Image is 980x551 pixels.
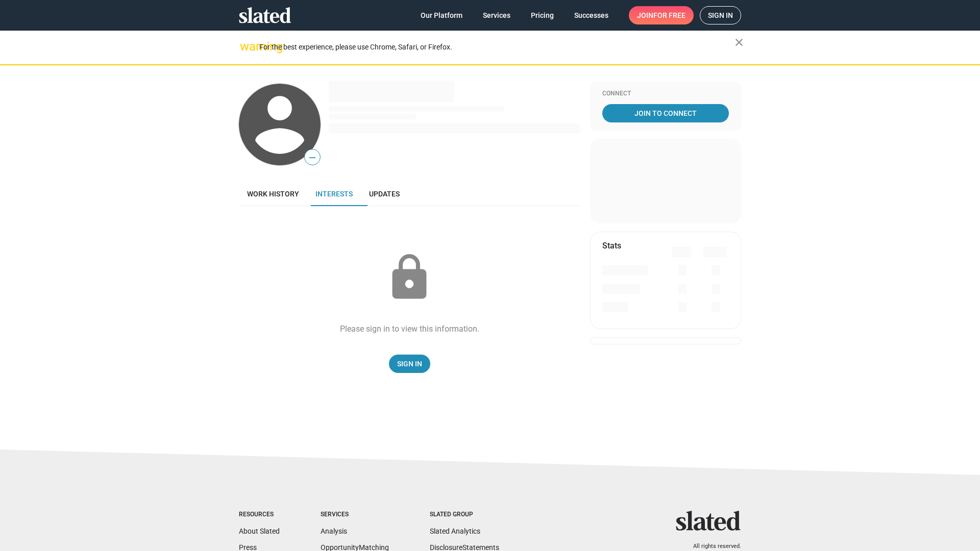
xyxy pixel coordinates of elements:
[566,6,617,24] a: Successes
[421,6,462,24] span: Our Platform
[369,190,400,198] span: Updates
[637,6,685,24] span: Join
[602,90,729,98] div: Connect
[247,190,299,198] span: Work history
[240,40,252,53] mat-icon: warning
[259,40,735,54] div: For the best experience, please use Chrome, Safari, or Firefox.
[733,36,745,48] mat-icon: close
[475,6,519,24] a: Services
[602,104,729,122] a: Join To Connect
[629,6,694,24] a: Joinfor free
[340,323,479,334] div: Please sign in to view this information.
[239,182,307,206] a: Work history
[361,182,408,206] a: Updates
[700,6,741,24] a: Sign in
[430,511,499,519] div: Slated Group
[397,355,422,373] span: Sign In
[430,527,480,535] a: Slated Analytics
[604,104,727,122] span: Join To Connect
[602,240,621,251] mat-card-title: Stats
[321,527,347,535] a: Analysis
[307,182,361,206] a: Interests
[239,527,280,535] a: About Slated
[483,6,510,24] span: Services
[384,252,435,303] mat-icon: lock
[239,511,280,519] div: Resources
[305,151,320,164] span: —
[708,7,733,24] span: Sign in
[523,6,562,24] a: Pricing
[389,355,430,373] a: Sign In
[321,511,389,519] div: Services
[412,6,471,24] a: Our Platform
[315,190,353,198] span: Interests
[574,6,608,24] span: Successes
[653,6,685,24] span: for free
[531,6,554,24] span: Pricing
